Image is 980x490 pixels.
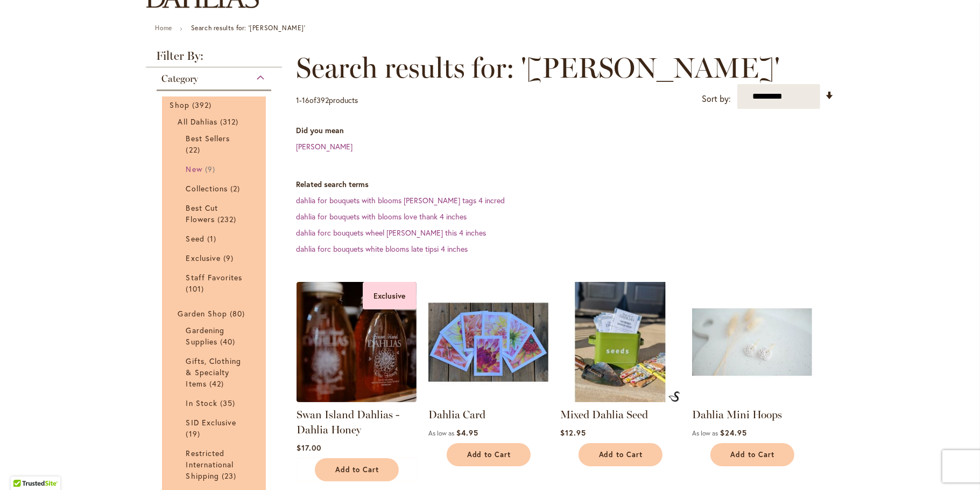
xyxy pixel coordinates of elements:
[428,408,485,421] a: Dahlia Card
[192,99,214,111] span: 392
[186,447,245,481] a: Restricted International Shipping
[186,355,245,389] a: Gifts, Clothing &amp; Specialty Items
[296,244,468,254] a: dahlia forc bouquets white blooms late tipsi 4 inches
[178,308,253,319] a: Garden Shop
[186,253,221,263] span: Exclusive
[186,233,245,244] a: Seed
[178,116,218,127] span: All Dahlias
[230,183,243,194] span: 2
[599,450,643,459] span: Add to Cart
[186,144,203,155] span: 22
[223,252,236,264] span: 9
[315,458,399,481] button: Add to Cart
[296,52,780,84] span: Search results for: '[PERSON_NAME]'
[296,141,352,151] a: [PERSON_NAME]
[186,202,245,225] a: Best Cut Flowers
[297,282,417,402] img: Swan Island Dahlias - Dahlia Honey
[178,116,253,127] a: All Dahlias
[191,24,306,32] strong: Search results for: '[PERSON_NAME]'
[296,95,299,105] span: 1
[220,397,238,409] span: 35
[692,429,718,437] span: As low as
[186,163,245,175] a: New
[668,391,680,402] img: Mixed Dahlia Seed
[579,443,662,466] button: Add to Cart
[731,450,775,459] span: Add to Cart
[296,227,486,238] a: dahlia forc bouquets wheel [PERSON_NAME] this 4 inches
[170,99,261,111] a: Shop
[297,408,399,436] a: Swan Island Dahlias - Dahlia Honey
[428,429,454,437] span: As low as
[186,356,242,389] span: Gifts, Clothing & Specialty Items
[217,213,239,225] span: 232
[297,443,321,453] span: $17.00
[560,394,680,404] a: Mixed Dahlia Seed Mixed Dahlia Seed
[162,73,199,85] span: Category
[467,450,511,459] span: Add to Cart
[230,308,248,319] span: 80
[456,427,478,438] span: $4.95
[207,233,219,244] span: 1
[428,394,548,404] a: Group shot of Dahlia Cards
[8,452,38,482] iframe: Launch Accessibility Center
[205,163,218,175] span: 9
[186,272,245,294] a: Staff Favorites
[296,195,505,205] a: dahlia for bouquets with blooms [PERSON_NAME] tags 4 incred
[560,408,648,421] a: Mixed Dahlia Seed
[560,282,680,402] img: Mixed Dahlia Seed
[560,427,586,438] span: $12.95
[186,398,217,408] span: In Stock
[186,417,237,427] span: SID Exclusive
[692,408,782,421] a: Dahlia Mini Hoops
[702,89,731,109] label: Sort by:
[316,95,329,105] span: 392
[692,282,812,402] img: Dahlia Mini Hoops
[186,233,205,244] span: Seed
[428,282,548,402] img: Group shot of Dahlia Cards
[178,308,228,319] span: Garden Shop
[296,92,358,109] p: - of products
[209,378,227,389] span: 42
[186,272,243,282] span: Staff Favorites
[186,325,224,347] span: Gardening Supplies
[156,24,172,32] a: Home
[222,470,239,481] span: 23
[220,336,238,347] span: 40
[186,283,207,294] span: 101
[186,133,230,143] span: Best Sellers
[335,465,379,474] span: Add to Cart
[186,417,245,439] a: SID Exclusive
[297,394,417,404] a: Swan Island Dahlias - Dahlia Honey Exclusive
[186,164,202,174] span: New
[186,252,245,264] a: Exclusive
[692,394,812,404] a: Dahlia Mini Hoops
[220,116,241,127] span: 312
[186,183,228,194] span: Collections
[170,100,189,110] span: Shop
[296,211,467,222] a: dahlia for bouquets with blooms love thank 4 inches
[186,325,245,347] a: Gardening Supplies
[447,443,531,466] button: Add to Cart
[296,125,835,136] dt: Did you mean
[186,183,245,194] a: Collections
[296,179,835,190] dt: Related search terms
[720,427,747,438] span: $24.95
[302,95,309,105] span: 16
[186,203,218,224] span: Best Cut Flowers
[363,282,417,309] div: Exclusive
[186,428,203,439] span: 19
[146,50,283,67] strong: Filter By:
[186,133,245,155] a: Best Sellers
[186,448,234,481] span: Restricted International Shipping
[710,443,794,466] button: Add to Cart
[186,397,245,409] a: In Stock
